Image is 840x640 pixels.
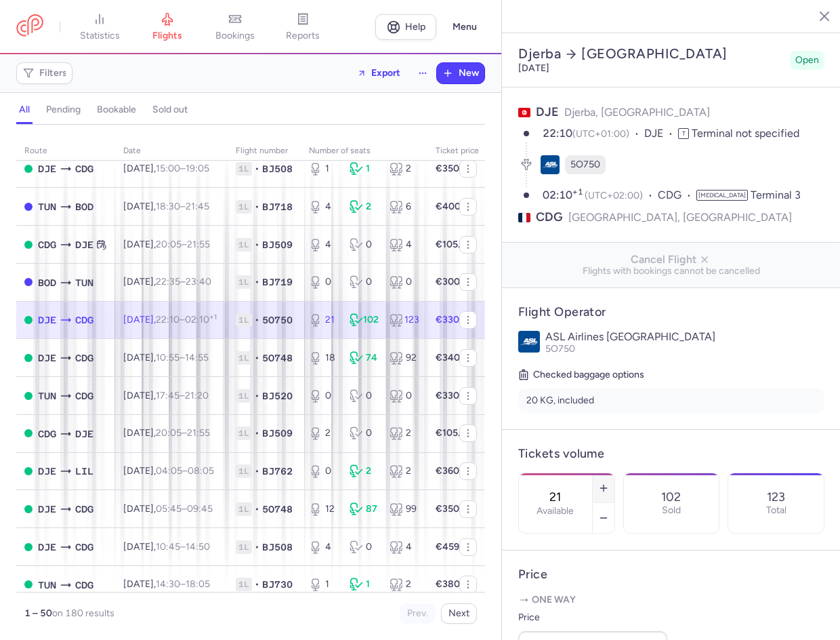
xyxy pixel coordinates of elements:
[209,313,217,321] sup: +1
[513,254,830,266] span: Cancel Flight
[518,446,824,462] h4: Tickets volume
[390,351,419,365] div: 92
[262,578,293,591] span: BJ730
[156,163,180,174] time: 15:00
[545,331,824,343] p: ASL Airlines [GEOGRAPHIC_DATA]
[156,276,211,287] span: –
[38,161,56,176] span: Djerba-Zarzis, Djerba, Tunisia
[156,163,209,174] span: –
[350,540,379,554] div: 0
[38,237,56,252] span: Charles De Gaulle, Paris, France
[75,578,93,593] span: Charles De Gaulle, Paris, France
[518,331,540,353] img: ASL Airlines France logo
[437,63,484,83] button: New
[262,502,293,516] span: 5O748
[692,127,799,140] span: Terminal not specified
[658,188,696,203] span: CDG
[123,427,210,439] span: [DATE],
[156,578,210,590] span: –
[38,275,56,290] span: Mérignac, Bordeaux, France
[156,541,210,553] span: –
[186,163,209,174] time: 19:05
[187,427,210,439] time: 21:55
[255,238,259,252] span: •
[518,45,784,62] h2: Djerba [GEOGRAPHIC_DATA]
[16,14,43,39] a: CitizenPlane red outlined logo
[185,314,217,325] time: 02:10
[186,578,210,590] time: 18:05
[536,209,563,226] span: CDG
[156,276,180,287] time: 22:35
[350,162,379,176] div: 1
[24,607,52,619] strong: 1 – 50
[309,426,339,440] div: 2
[678,128,689,139] span: T
[38,388,56,403] span: Carthage, Tunis, Tunisia
[350,238,379,252] div: 0
[350,426,379,440] div: 0
[133,12,201,42] a: flights
[269,12,337,42] a: reports
[156,427,182,439] time: 20:05
[301,141,427,161] th: number of seats
[255,200,259,214] span: •
[696,190,748,201] span: [MEDICAL_DATA]
[390,238,419,252] div: 4
[46,104,81,116] h4: pending
[123,239,210,250] span: [DATE],
[262,238,293,252] span: BJ509
[436,239,472,250] strong: €105.00
[156,239,210,250] span: –
[156,503,213,515] span: –
[38,464,56,479] span: Djerba-Zarzis, Djerba, Tunisia
[123,503,213,515] span: [DATE],
[518,367,824,383] h5: Checked baggage options
[115,141,228,161] th: date
[766,505,786,516] p: Total
[262,540,293,554] span: BJ508
[75,388,93,403] span: Charles De Gaulle, Paris, France
[543,127,572,140] time: 22:10
[441,603,477,624] button: Next
[255,540,259,554] span: •
[156,352,209,363] span: –
[156,503,182,515] time: 05:45
[436,201,475,212] strong: €400.00
[262,426,293,440] span: BJ509
[350,464,379,478] div: 2
[255,426,259,440] span: •
[767,490,785,504] p: 123
[572,128,629,140] span: (UTC+01:00)
[123,314,217,325] span: [DATE],
[255,389,259,403] span: •
[545,343,575,355] span: 5O750
[350,502,379,516] div: 87
[75,199,93,214] span: Mérignac, Bordeaux, France
[309,238,339,252] div: 4
[350,275,379,289] div: 0
[436,352,474,363] strong: €340.00
[123,276,211,287] span: [DATE],
[123,201,209,212] span: [DATE],
[152,30,182,42] span: flights
[255,578,259,591] span: •
[371,68,400,78] span: Export
[185,390,209,401] time: 21:20
[156,578,180,590] time: 14:30
[427,141,487,161] th: Ticket price
[436,578,474,590] strong: €380.00
[156,314,217,325] span: –
[390,464,419,478] div: 2
[156,201,180,212] time: 18:30
[186,276,211,287] time: 23:40
[38,578,56,593] span: Carthage, Tunis, Tunisia
[236,275,252,289] span: 1L
[236,200,252,214] span: 1L
[309,162,339,176] div: 1
[262,162,293,176] span: BJ508
[390,426,419,440] div: 2
[436,276,474,287] strong: €300.00
[444,14,485,40] button: Menu
[286,30,320,42] span: reports
[436,314,474,325] strong: €330.00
